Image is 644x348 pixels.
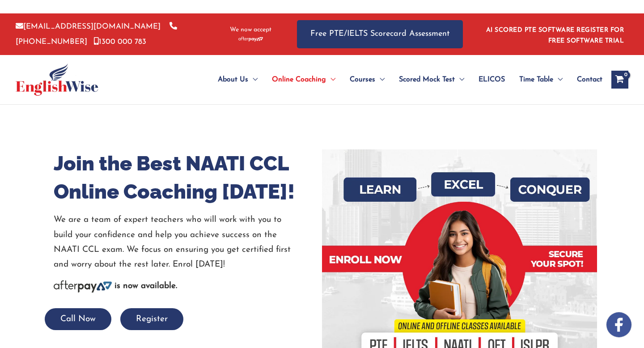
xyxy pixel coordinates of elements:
[120,315,183,323] a: Register
[486,27,624,44] a: AI SCORED PTE SOFTWARE REGISTER FOR FREE SOFTWARE TRIAL
[343,64,392,95] a: CoursesMenu Toggle
[392,64,471,95] a: Scored Mock TestMenu Toggle
[94,38,146,46] a: 1300 000 783
[350,64,375,95] span: Courses
[479,64,505,95] span: ELICOS
[519,64,553,95] span: Time Table
[297,20,463,48] a: Free PTE/IELTS Scorecard Assessment
[54,280,112,293] img: Afterpay-Logo
[553,64,563,95] span: Menu Toggle
[16,23,177,45] a: [PHONE_NUMBER]
[326,64,335,95] span: Menu Toggle
[211,64,265,95] a: About UsMenu Toggle
[16,64,98,96] img: cropped-ew-logo
[272,64,326,95] span: Online Coaching
[611,71,628,89] a: View Shopping Cart, empty
[512,64,570,95] a: Time TableMenu Toggle
[218,64,248,95] span: About Us
[248,64,258,95] span: Menu Toggle
[375,64,385,95] span: Menu Toggle
[45,315,111,323] a: Call Now
[230,25,271,34] span: We now accept
[399,64,455,95] span: Scored Mock Test
[455,64,464,95] span: Menu Toggle
[481,20,628,49] aside: Header Widget 1
[238,37,263,42] img: Afterpay-Logo
[570,64,602,95] a: Contact
[114,282,177,290] b: is now available.
[16,23,161,30] a: [EMAIL_ADDRESS][DOMAIN_NAME]
[471,64,512,95] a: ELICOS
[606,312,631,337] img: white-facebook.png
[45,308,111,330] button: Call Now
[54,212,315,272] p: We are a team of expert teachers who will work with you to build your confidence and help you ach...
[196,64,602,95] nav: Site Navigation: Main Menu
[577,64,602,95] span: Contact
[120,308,183,330] button: Register
[265,64,343,95] a: Online CoachingMenu Toggle
[54,149,315,206] h1: Join the Best NAATI CCL Online Coaching [DATE]!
